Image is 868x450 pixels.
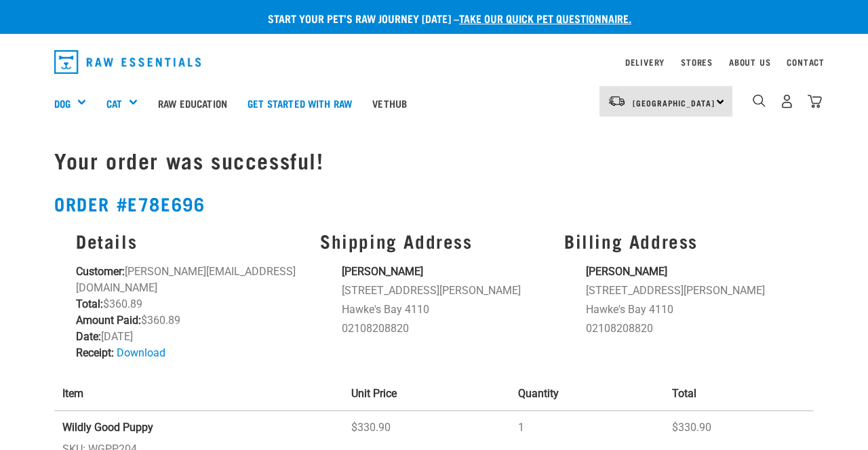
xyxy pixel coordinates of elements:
[342,265,423,278] strong: [PERSON_NAME]
[342,321,548,337] li: 02108208820
[586,302,792,318] li: Hawke's Bay 4110
[76,298,103,310] strong: Total:
[54,193,814,214] h2: Order #e78e696
[510,377,664,411] th: Quantity
[76,330,101,343] strong: Date:
[343,377,510,411] th: Unit Price
[117,346,165,359] a: Download
[362,76,417,130] a: Vethub
[729,60,770,64] a: About Us
[54,377,343,411] th: Item
[106,96,122,111] a: Cat
[753,94,766,107] img: home-icon-1@2x.png
[787,60,825,64] a: Contact
[625,60,665,64] a: Delivery
[76,265,125,278] strong: Customer:
[586,283,792,299] li: [STREET_ADDRESS][PERSON_NAME]
[633,100,715,105] span: [GEOGRAPHIC_DATA]
[342,283,548,299] li: [STREET_ADDRESS][PERSON_NAME]
[43,45,825,79] nav: dropdown navigation
[68,222,312,369] div: [PERSON_NAME][EMAIL_ADDRESS][DOMAIN_NAME] $360.89 $360.89 [DATE]
[76,314,141,327] strong: Amount Paid:
[54,96,71,111] a: Dog
[54,50,201,74] img: Raw Essentials Logo
[664,377,814,411] th: Total
[780,94,794,108] img: user.png
[586,265,667,278] strong: [PERSON_NAME]
[608,95,626,107] img: van-moving.png
[54,148,814,172] h1: Your order was successful!
[564,230,792,251] h3: Billing Address
[808,94,822,108] img: home-icon@2x.png
[459,15,631,21] a: take our quick pet questionnaire.
[681,60,713,64] a: Stores
[237,76,362,130] a: Get started with Raw
[76,230,304,251] h3: Details
[148,76,237,130] a: Raw Education
[320,230,548,251] h3: Shipping Address
[76,346,114,359] strong: Receipt:
[342,302,548,318] li: Hawke's Bay 4110
[586,321,792,337] li: 02108208820
[62,421,153,434] strong: Wildly Good Puppy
